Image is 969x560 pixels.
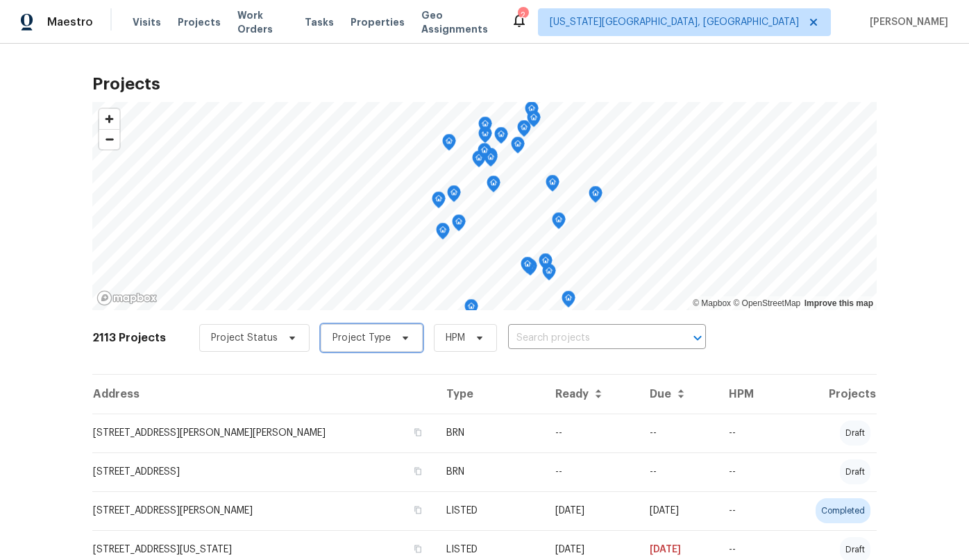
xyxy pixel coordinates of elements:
td: -- [639,452,717,491]
td: [STREET_ADDRESS][PERSON_NAME] [92,491,435,530]
span: Projects [178,15,221,29]
div: Map marker [472,151,486,172]
a: Mapbox homepage [96,290,158,306]
div: Map marker [436,223,450,244]
span: Work Orders [237,8,288,36]
span: Tasks [305,17,334,27]
span: [US_STATE][GEOGRAPHIC_DATA], [GEOGRAPHIC_DATA] [550,15,799,29]
span: Project Type [332,331,391,345]
div: Map marker [447,185,461,207]
div: Map marker [517,120,531,142]
a: OpenStreetMap [733,298,800,308]
span: Geo Assignments [421,8,494,36]
div: Map marker [442,134,456,155]
div: draft [840,459,870,484]
span: Visits [133,15,161,29]
div: Map marker [539,253,553,275]
button: Copy Address [412,504,424,516]
td: [STREET_ADDRESS][PERSON_NAME][PERSON_NAME] [92,414,435,452]
button: Zoom out [99,129,119,149]
th: HPM [718,375,781,414]
span: Zoom out [99,130,119,149]
th: Type [435,375,544,414]
td: [DATE] [544,491,639,530]
td: -- [544,452,639,491]
button: Copy Address [412,465,424,477]
span: HPM [446,331,465,345]
div: Map marker [487,176,500,197]
div: Map marker [562,291,575,312]
div: Map marker [552,212,566,234]
div: Map marker [521,257,534,278]
div: Map marker [589,186,603,207]
span: [PERSON_NAME] [864,15,948,29]
div: Map marker [546,175,559,196]
th: Due [639,375,717,414]
span: Properties [351,15,405,29]
h2: Projects [92,77,877,91]
div: 2 [518,8,528,22]
button: Open [688,328,707,348]
div: Map marker [527,110,541,132]
td: BRN [435,414,544,452]
div: completed [816,498,870,523]
a: Mapbox [693,298,731,308]
div: draft [840,421,870,446]
canvas: Map [92,102,877,310]
td: -- [639,414,717,452]
div: Map marker [494,127,508,149]
th: Address [92,375,435,414]
span: Maestro [47,15,93,29]
td: -- [718,491,781,530]
button: Zoom in [99,109,119,129]
th: Ready [544,375,639,414]
th: Projects [780,375,877,414]
td: [DATE] [639,491,717,530]
td: -- [544,414,639,452]
td: [STREET_ADDRESS] [92,452,435,491]
td: BRN [435,452,544,491]
div: Map marker [452,214,466,236]
button: Copy Address [412,543,424,555]
span: Project Status [211,331,278,345]
td: -- [718,452,781,491]
td: LISTED [435,491,544,530]
td: -- [718,414,781,452]
a: Improve this map [804,298,873,308]
h2: 2113 Projects [92,331,166,345]
div: Map marker [432,192,446,213]
input: Search projects [508,328,667,349]
div: Map marker [478,117,492,138]
div: Map marker [464,299,478,321]
div: Map marker [525,101,539,123]
div: Map marker [478,143,491,164]
div: Map marker [511,137,525,158]
button: Copy Address [412,426,424,439]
